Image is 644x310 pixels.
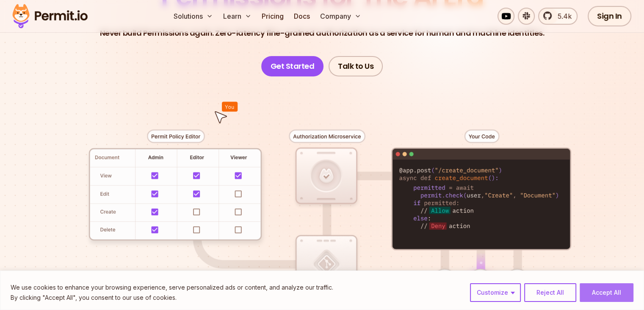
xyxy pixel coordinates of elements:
a: Talk to Us [329,56,383,76]
button: Reject All [524,283,576,302]
button: Learn [220,8,255,25]
img: Permit logo [8,2,91,31]
button: Company [317,8,365,25]
a: Sign In [588,6,631,26]
a: 5.4k [538,8,578,25]
a: Docs [290,8,313,25]
p: By clicking "Accept All", you consent to our use of cookies. [11,293,333,303]
button: Solutions [170,8,216,25]
span: 5.4k [553,11,572,21]
p: We use cookies to enhance your browsing experience, serve personalized ads or content, and analyz... [11,282,333,293]
a: Pricing [258,8,287,25]
p: Never build Permissions again. Zero-latency fine-grained authorization as a service for human and... [100,27,544,39]
button: Accept All [580,283,633,302]
a: Get Started [261,56,324,76]
button: Customize [470,283,521,302]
